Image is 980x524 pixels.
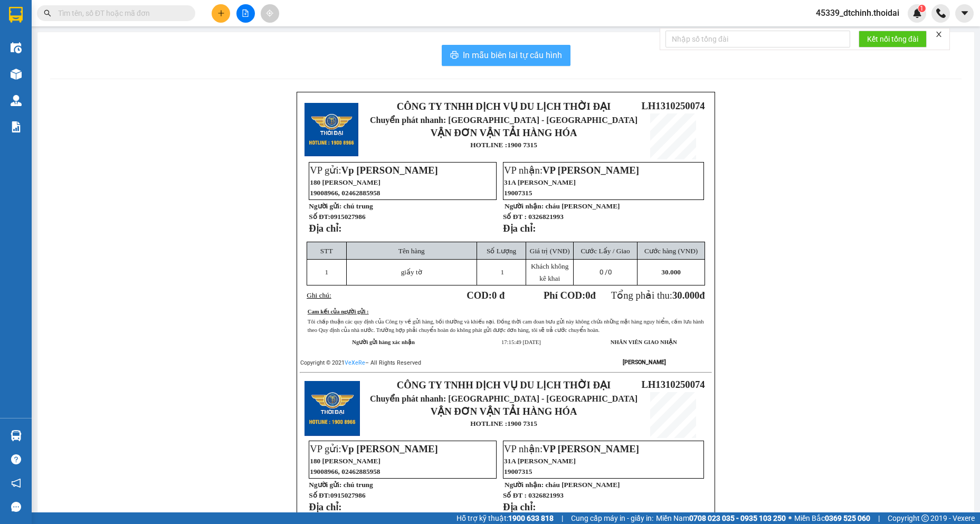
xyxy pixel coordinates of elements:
[878,512,880,524] span: |
[504,443,639,454] span: VP nhận:
[261,4,279,23] button: aim
[456,512,554,524] span: Hỗ trợ kỹ thuật:
[309,491,365,499] strong: Số ĐT:
[918,5,926,12] sup: 1
[689,514,786,522] strong: 0708 023 035 - 0935 103 250
[545,202,620,210] span: cháu [PERSON_NAME]
[531,262,568,282] span: Khách không kê khai
[935,31,943,38] span: close
[912,8,922,18] img: icon-new-feature
[309,481,341,489] strong: Người gửi:
[450,51,459,61] span: printer
[672,290,699,301] span: 30.000
[330,491,366,499] span: 0915027986
[431,127,577,138] strong: VẬN ĐƠN VẬN TẢI HÀNG HÓA
[309,223,341,234] strong: Địa chỉ:
[325,268,328,276] span: 1
[492,290,505,301] span: 0 đ
[507,420,537,427] strong: 1900 7315
[308,309,369,315] u: Cam kết của người gửi :
[504,468,532,475] span: 19007315
[920,5,924,12] span: 1
[528,491,564,499] span: 0326821993
[236,4,255,23] button: file-add
[397,101,611,112] strong: CÔNG TY TNHH DỊCH VỤ DU LỊCH THỜI ĐẠI
[309,202,341,210] strong: Người gửi:
[788,516,792,520] span: ⚪️
[807,6,908,20] span: 45339_dtchinh.thoidai
[58,7,183,19] input: Tìm tên, số ĐT hoặc mã đơn
[528,213,564,221] span: 0326821993
[611,339,677,345] strong: NHÂN VIÊN GIAO NHẬN
[266,9,273,17] span: aim
[345,359,365,366] a: VeXeRe
[309,213,365,221] strong: Số ĐT:
[581,247,630,255] span: Cước Lấy / Giao
[661,268,681,276] span: 30.000
[310,457,380,465] span: 180 [PERSON_NAME]
[500,268,504,276] span: 1
[242,9,249,17] span: file-add
[308,319,704,333] span: Tôi chấp thuận các quy định của Công ty về gửi hàng, bồi thường và khiếu nại. Đồng thời cam đoan ...
[11,430,22,441] img: warehouse-icon
[508,514,554,522] strong: 1900 633 818
[504,178,576,186] span: 31A [PERSON_NAME]
[921,515,929,522] span: copyright
[543,165,639,176] span: VP [PERSON_NAME]
[44,9,51,17] span: search
[470,141,507,149] strong: HOTLINE :
[960,8,969,18] span: caret-down
[305,103,358,157] img: logo
[431,406,577,417] strong: VẬN ĐƠN VẬN TẢI HÀNG HÓA
[623,359,666,366] strong: [PERSON_NAME]
[11,478,21,488] span: notification
[320,247,333,255] span: STT
[503,501,536,512] strong: Địa chỉ:
[505,481,544,489] strong: Người nhận:
[442,45,570,66] button: printerIn mẫu biên lai tự cấu hình
[867,33,918,45] span: Kết nối tổng đài
[608,268,612,276] span: 0
[397,379,611,390] strong: CÔNG TY TNHH DỊCH VỤ DU LỊCH THỜI ĐẠI
[212,4,230,23] button: plus
[310,178,380,186] span: 180 [PERSON_NAME]
[370,394,638,403] span: Chuyển phát nhanh: [GEOGRAPHIC_DATA] - [GEOGRAPHIC_DATA]
[398,247,425,255] span: Tên hàng
[543,443,639,454] span: VP [PERSON_NAME]
[562,512,563,524] span: |
[370,116,638,125] span: Chuyển phát nhanh: [GEOGRAPHIC_DATA] - [GEOGRAPHIC_DATA]
[641,379,705,390] span: LH1310250074
[463,49,562,62] span: In mẫu biên lai tự cấu hình
[503,491,527,499] strong: Số ĐT :
[307,291,331,299] span: Ghi chú:
[503,213,527,221] strong: Số ĐT :
[11,454,21,464] span: question-circle
[641,100,705,111] span: LH1310250074
[310,468,380,475] span: 19008966, 02462885958
[401,268,422,276] span: giấy tờ
[585,290,590,301] span: 0
[11,42,22,53] img: warehouse-icon
[11,69,22,80] img: warehouse-icon
[507,141,537,149] strong: 1900 7315
[699,290,705,301] span: đ
[955,4,974,23] button: caret-down
[341,165,438,176] span: Vp [PERSON_NAME]
[545,481,620,489] span: cháu [PERSON_NAME]
[487,247,516,255] span: Số Lượng
[352,339,415,345] strong: Người gửi hàng xác nhận
[936,8,946,18] img: phone-icon
[344,481,373,489] span: chú trung
[504,457,576,465] span: 31A [PERSON_NAME]
[656,512,786,524] span: Miền Nam
[544,290,596,301] strong: Phí COD: đ
[11,95,22,106] img: warehouse-icon
[665,31,850,47] input: Nhập số tổng đài
[794,512,870,524] span: Miền Bắc
[11,121,22,132] img: solution-icon
[470,420,507,427] strong: HOTLINE :
[530,247,570,255] span: Giá trị (VNĐ)
[341,443,438,454] span: Vp [PERSON_NAME]
[611,290,705,301] span: Tổng phải thu:
[503,223,536,234] strong: Địa chỉ:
